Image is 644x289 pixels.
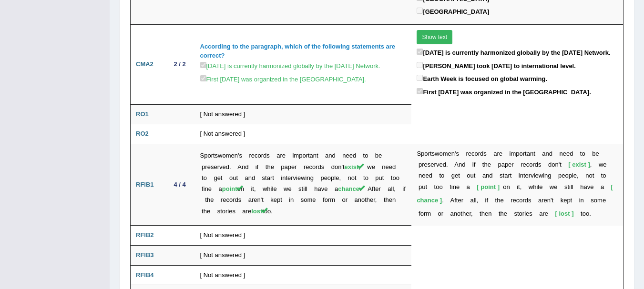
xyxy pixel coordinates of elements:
[552,197,554,204] b: t
[603,172,606,179] b: o
[474,172,476,179] b: t
[489,172,492,179] b: d
[477,197,479,204] b: ,
[514,210,517,217] b: s
[136,231,154,239] b: RFIB2
[568,161,590,168] span: Correct answer
[466,210,469,217] b: e
[544,197,547,204] b: e
[582,150,585,157] b: o
[136,251,154,259] b: RFIB3
[195,246,412,266] td: [ Not answered ]
[558,172,562,179] b: p
[417,183,613,204] span: Correct answer
[536,183,538,190] b: i
[417,49,423,55] input: [DATE] is currently harmonized globally by the [DATE] Network.
[516,150,519,157] b: p
[569,172,572,179] b: p
[523,172,525,179] b: t
[417,150,421,157] b: S
[535,161,538,168] b: d
[542,210,544,217] b: r
[495,197,497,204] b: t
[430,150,432,157] b: t
[529,210,532,217] b: s
[560,161,562,168] b: t
[448,150,451,157] b: e
[554,183,557,190] b: e
[456,197,458,204] b: t
[475,197,477,204] b: l
[136,110,149,118] b: RO1
[506,183,510,190] b: n
[519,197,522,204] b: o
[493,150,497,157] b: a
[136,271,154,279] b: RFIB4
[501,210,504,217] b: h
[572,183,573,190] b: l
[539,183,542,190] b: e
[510,172,512,179] b: t
[470,172,474,179] b: u
[559,161,560,168] b: '
[195,124,412,144] td: [ Not answered ]
[466,150,468,157] b: r
[474,161,476,168] b: f
[474,150,478,157] b: o
[539,172,543,179] b: w
[195,226,412,246] td: [ Not answered ]
[525,172,529,179] b: e
[520,172,523,179] b: n
[439,161,442,168] b: e
[417,75,423,81] input: Earth Week is focused on global warming.
[505,161,508,168] b: p
[345,163,359,170] span: exist
[511,161,513,168] b: r
[338,185,359,192] span: chance
[200,73,366,84] label: First [DATE] was organized in the [GEOGRAPHIC_DATA].
[581,210,583,217] b: t
[136,60,153,68] b: CMA2
[555,210,574,217] span: Correct answer
[456,150,459,157] b: s
[519,172,520,179] b: i
[430,161,434,168] b: e
[571,197,572,204] b: t
[439,183,442,190] b: o
[462,161,465,168] b: d
[417,30,452,44] button: Show text
[471,210,473,217] b: ,
[570,150,573,157] b: d
[458,172,460,179] b: t
[438,210,441,217] b: o
[538,197,542,204] b: a
[552,161,555,168] b: o
[550,183,554,190] b: w
[170,179,190,189] div: 4 / 4
[200,60,380,71] label: [DATE] is currently harmonized globally by the [DATE] Network.
[435,150,439,157] b: w
[482,161,484,168] b: t
[503,172,505,179] b: t
[504,210,507,217] b: e
[531,172,534,179] b: v
[513,197,516,204] b: e
[543,172,544,179] b: i
[467,172,470,179] b: o
[573,172,577,179] b: e
[523,161,526,168] b: e
[429,172,432,179] b: d
[504,172,508,179] b: a
[583,183,587,190] b: a
[585,172,589,179] b: n
[548,172,551,179] b: g
[601,183,604,190] b: a
[480,210,481,217] b: t
[443,161,446,168] b: d
[549,150,552,157] b: d
[527,150,530,157] b: a
[480,150,483,157] b: d
[200,75,206,81] input: First [DATE] was organized in the [GEOGRAPHIC_DATA].
[461,197,463,204] b: r
[436,161,440,168] b: v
